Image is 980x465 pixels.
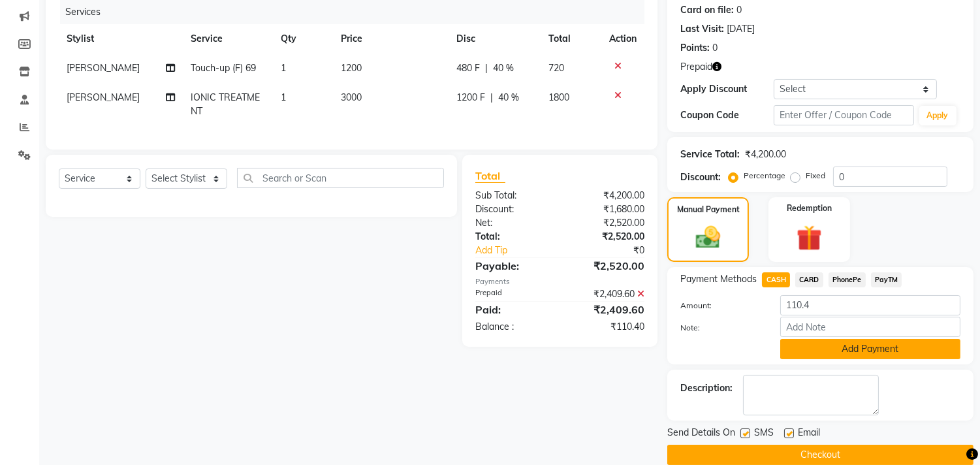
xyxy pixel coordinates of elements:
span: 40 % [493,61,514,75]
span: CASH [762,272,790,287]
label: Redemption [787,202,832,214]
div: Coupon Code [680,108,774,122]
div: Discount: [466,202,560,216]
input: Add Note [780,317,960,337]
span: SMS [754,426,774,442]
span: Total [475,169,505,183]
div: ₹4,200.00 [560,189,655,202]
div: Net: [466,216,560,230]
span: 40 % [498,91,519,104]
a: Add Tip [466,244,576,257]
button: Checkout [667,445,973,465]
span: Touch-up (F) 69 [191,62,256,74]
span: | [485,61,488,75]
span: PayTM [871,272,902,287]
div: ₹2,409.60 [560,287,655,301]
div: ₹110.40 [560,320,655,334]
label: Fixed [806,170,825,182]
span: Send Details On [667,426,735,442]
span: PhonePe [829,272,866,287]
div: ₹2,520.00 [560,216,655,230]
div: [DATE] [727,22,755,36]
div: Prepaid [466,287,560,301]
div: ₹2,520.00 [560,258,655,274]
span: Email [798,426,820,442]
span: Prepaid [680,60,712,74]
th: Qty [273,24,333,54]
img: _cash.svg [688,223,727,251]
div: 0 [736,3,742,17]
div: Balance : [466,320,560,334]
div: ₹1,680.00 [560,202,655,216]
div: Service Total: [680,148,740,161]
span: 720 [548,62,564,74]
span: Payment Methods [680,272,757,286]
span: [PERSON_NAME] [67,62,140,74]
button: Add Payment [780,339,960,359]
th: Total [541,24,601,54]
th: Service [183,24,273,54]
input: Amount [780,295,960,315]
th: Stylist [59,24,183,54]
span: | [490,91,493,104]
label: Percentage [744,170,785,182]
div: Payments [475,276,644,287]
label: Amount: [671,300,770,312]
span: 1200 F [456,91,485,104]
div: Total: [466,230,560,244]
span: 1 [281,91,286,103]
button: Apply [919,106,956,125]
div: Apply Discount [680,82,774,96]
span: 1 [281,62,286,74]
th: Action [601,24,644,54]
span: 1200 [341,62,362,74]
div: Points: [680,41,710,55]
div: Payable: [466,258,560,274]
div: 0 [712,41,718,55]
span: 3000 [341,91,362,103]
div: ₹0 [576,244,655,257]
img: _gift.svg [789,222,830,254]
div: Last Visit: [680,22,724,36]
div: ₹2,520.00 [560,230,655,244]
span: 1800 [548,91,569,103]
div: Sub Total: [466,189,560,202]
span: 480 F [456,61,480,75]
div: ₹2,409.60 [560,302,655,317]
div: Paid: [466,302,560,317]
div: Description: [680,381,733,395]
div: Discount: [680,170,721,184]
span: [PERSON_NAME] [67,91,140,103]
span: CARD [795,272,823,287]
div: ₹4,200.00 [745,148,786,161]
input: Search or Scan [237,168,444,188]
th: Disc [449,24,541,54]
label: Note: [671,322,770,334]
div: Card on file: [680,3,734,17]
th: Price [333,24,449,54]
label: Manual Payment [677,204,740,216]
input: Enter Offer / Coupon Code [774,105,913,125]
span: IONIC TREATMENT [191,91,260,117]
